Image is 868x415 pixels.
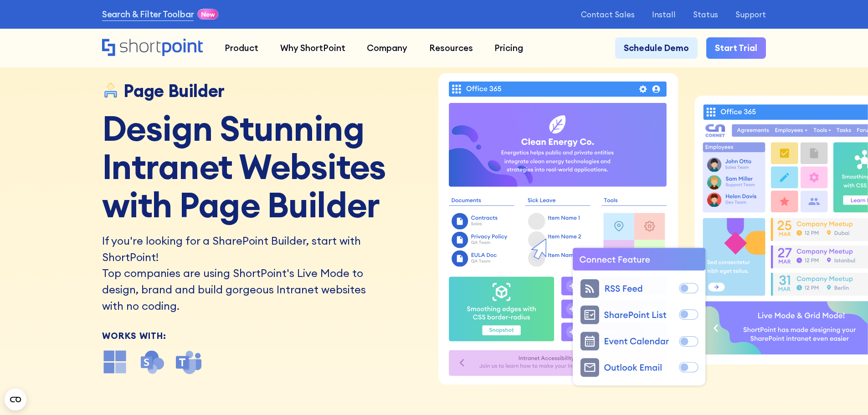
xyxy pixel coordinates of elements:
[102,332,427,340] div: Works With:
[102,8,194,21] a: Search & Filter Toolbar
[225,41,258,55] div: Product
[102,349,128,375] img: microsoft office icon
[418,37,484,59] a: Resources
[356,37,418,59] a: Company
[706,37,766,59] a: Start Trial
[214,37,269,59] a: Product
[652,10,676,19] a: Install
[704,309,868,415] iframe: Chat Widget
[176,349,202,375] img: microsoft teams icon
[139,349,165,375] img: SharePoint icon
[280,41,345,55] div: Why ShortPoint
[429,41,473,55] div: Resources
[735,10,766,19] a: Support
[123,81,224,101] div: Page Builder
[494,41,523,55] div: Pricing
[615,37,698,59] a: Schedule Demo
[581,10,635,19] a: Contact Sales
[367,41,407,55] div: Company
[269,37,356,59] a: Why ShortPoint
[5,389,26,410] button: Open CMP widget
[693,10,718,19] a: Status
[102,233,371,265] h2: If you're looking for a SharePoint Builder, start with ShortPoint!
[484,37,534,59] a: Pricing
[102,109,427,224] h1: Design Stunning Intranet Websites with Page Builder
[102,39,203,57] a: Home
[102,265,371,314] p: Top companies are using ShortPoint's Live Mode to design, brand and build gorgeous Intranet websi...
